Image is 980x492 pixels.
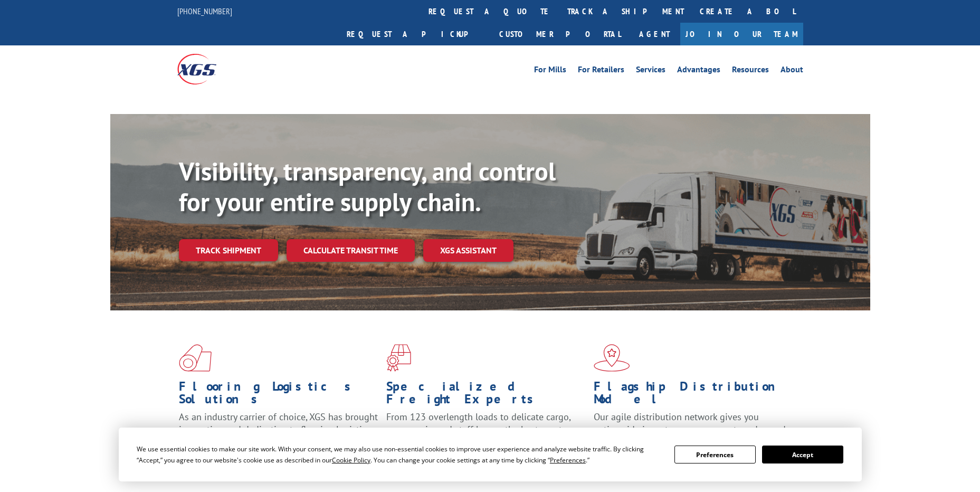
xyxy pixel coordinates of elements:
a: About [781,65,803,77]
h1: Flagship Distribution Model [594,380,793,411]
span: As an industry carrier of choice, XGS has brought innovation and dedication to flooring logistics... [179,411,378,448]
span: Our agile distribution network gives you nationwide inventory management on demand. [594,411,788,436]
div: We use essential cookies to make our site work. With your consent, we may also use non-essential ... [137,443,662,466]
img: xgs-icon-flagship-distribution-model-red [594,344,630,372]
a: For Mills [534,65,566,77]
div: Cookie Consent Prompt [119,428,862,481]
a: Calculate transit time [287,239,415,262]
span: Preferences [550,456,586,465]
span: Cookie Policy [332,456,370,465]
a: Agent [629,23,680,45]
a: Resources [732,65,769,77]
h1: Flooring Logistics Solutions [179,380,378,411]
h1: Specialized Freight Experts [386,380,586,411]
a: Track shipment [179,239,278,261]
img: xgs-icon-focused-on-flooring-red [386,344,411,372]
a: Join Our Team [680,23,803,45]
b: Visibility, transparency, and control for your entire supply chain. [179,155,556,218]
button: Accept [762,446,843,463]
p: From 123 overlength loads to delicate cargo, our experienced staff knows the best way to move you... [386,411,586,458]
a: Request a pickup [339,23,491,45]
a: [PHONE_NUMBER] [177,6,232,16]
a: Customer Portal [491,23,629,45]
a: Services [636,65,665,77]
img: xgs-icon-total-supply-chain-intelligence-red [179,344,212,372]
a: XGS ASSISTANT [423,239,513,262]
button: Preferences [674,446,756,463]
a: For Retailers [578,65,624,77]
a: Advantages [677,65,720,77]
